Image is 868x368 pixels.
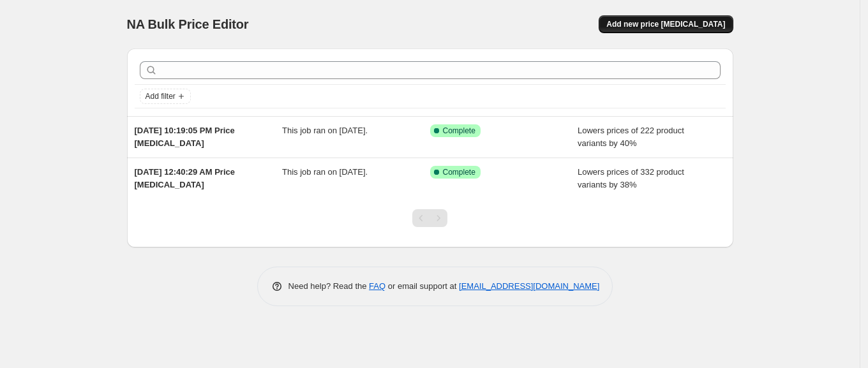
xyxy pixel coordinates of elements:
span: NA Bulk Price Editor [127,17,249,31]
a: FAQ [369,281,385,291]
span: Complete [443,167,475,177]
button: Add filter [140,89,191,104]
span: Complete [443,126,475,136]
span: Need help? Read the [288,281,370,291]
span: Add new price [MEDICAL_DATA] [606,19,725,29]
span: Add filter [146,91,176,101]
span: Lowers prices of 222 product variants by 40% [578,126,684,148]
span: Lowers prices of 332 product variants by 38% [578,167,684,189]
span: [DATE] 12:40:29 AM Price [MEDICAL_DATA] [135,167,236,189]
span: [DATE] 10:19:05 PM Price [MEDICAL_DATA] [135,126,235,148]
button: Add new price [MEDICAL_DATA] [599,15,733,33]
nav: Pagination [412,209,447,227]
a: [EMAIL_ADDRESS][DOMAIN_NAME] [459,281,599,291]
span: This job ran on [DATE]. [282,167,368,177]
span: or email support at [385,281,459,291]
span: This job ran on [DATE]. [282,126,368,135]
